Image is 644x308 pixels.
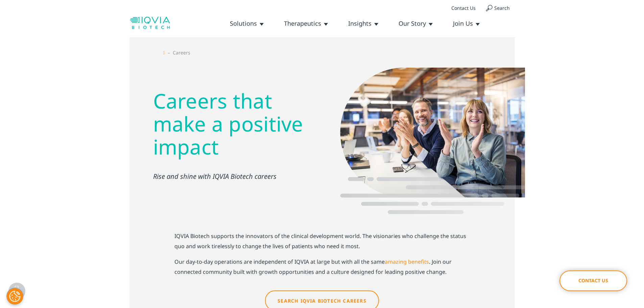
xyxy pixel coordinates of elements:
[486,5,493,11] img: search.svg
[559,270,627,291] a: Contact Us
[453,19,480,27] a: Join Us
[174,257,470,277] p: Our day-to-day operations are independent of IQVIA at large but with all the same . Join our conn...
[153,171,330,182] p: Rise and shine with IQVIA Biotech careers
[174,231,470,257] p: IQVIA Biotech supports the innovators of the clinical development world. The visionaries who chal...
[153,89,330,158] h2: Careers that make a positive impact
[173,49,190,56] h1: Careers
[348,19,378,27] a: Insights
[399,19,433,27] a: Our Story
[385,258,429,265] a: amazing benefits
[129,16,170,29] img: biotech-logo.svg
[284,19,328,27] a: Therapeutics
[230,19,264,27] a: Solutions
[6,288,23,305] button: Cookies Settings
